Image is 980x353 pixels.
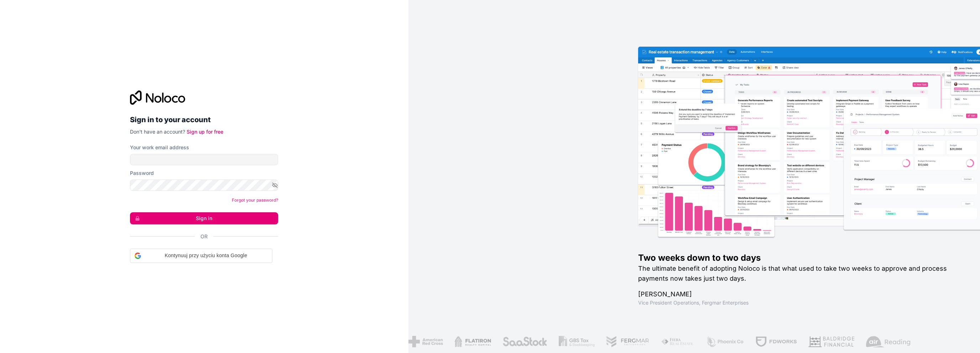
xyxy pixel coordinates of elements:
[130,144,189,151] label: Your work email address
[130,129,185,135] span: Don't have an account?
[130,170,154,177] label: Password
[408,336,442,347] img: /assets/american-red-cross-BAupjrZR.png
[558,336,594,347] img: /assets/gbstax-C-GtDUiK.png
[638,252,957,264] h1: Two weeks down to two days
[200,233,208,240] span: Or
[130,180,278,191] input: Password
[130,154,278,165] input: Email address
[660,336,694,347] img: /assets/fiera-fwj2N5v4.png
[144,252,268,259] span: Kontynuuj przy użyciu konta Google
[130,113,278,126] h2: Sign in to your account
[130,249,272,263] div: Kontynuuj przy użyciu konta Google
[606,336,649,347] img: /assets/fergmar-CudnrXN5.png
[130,212,278,224] button: Sign in
[232,197,278,203] a: Forgot your password?
[502,336,547,347] img: /assets/saastock-C6Zbiodz.png
[187,129,223,135] a: Sign up for free
[454,336,491,347] img: /assets/flatiron-C8eUkumj.png
[638,264,957,284] h2: The ultimate benefit of adopting Noloco is that what used to take two weeks to approve and proces...
[638,299,957,306] h1: Vice President Operations , Fergmar Enterprises
[638,289,957,299] h1: [PERSON_NAME]
[808,336,854,347] img: /assets/baldridge-DxmPIwAm.png
[755,336,797,347] img: /assets/fdworks-Bi04fVtw.png
[705,336,744,347] img: /assets/phoenix-BREaitsQ.png
[865,336,910,347] img: /assets/airreading-FwAmRzSr.png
